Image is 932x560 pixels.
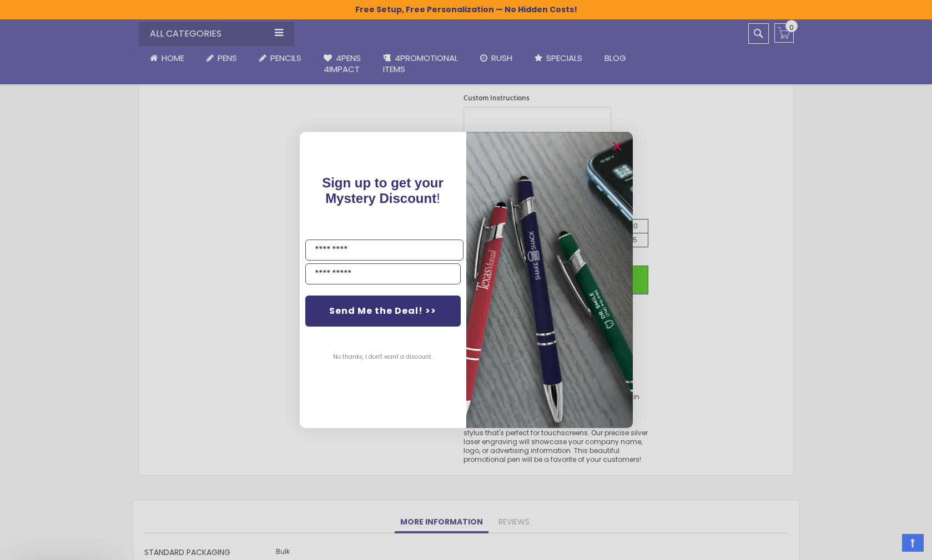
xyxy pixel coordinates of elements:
[466,132,633,427] img: pop-up-image
[608,138,626,155] button: Close dialog
[305,296,461,327] button: Send Me the Deal! >>
[322,175,444,206] span: !
[322,175,444,206] span: Sign up to get your Mystery Discount
[328,343,438,371] button: No thanks, I don't want a discount.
